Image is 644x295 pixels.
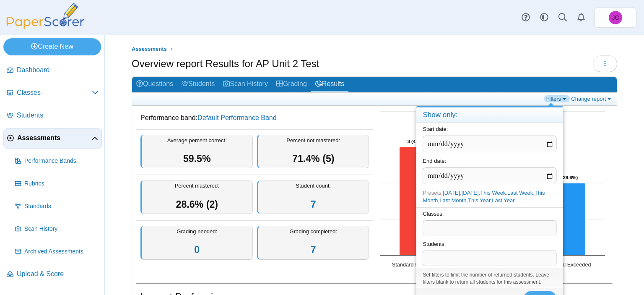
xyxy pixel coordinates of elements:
a: Change report [569,95,615,102]
label: Classes: [423,211,444,217]
a: Jennifer Cordon [595,8,636,28]
a: Performance Bands [12,151,102,171]
dd: Performance band: [136,107,373,129]
a: 0 [194,244,200,255]
a: This Year [468,197,491,204]
tags: ​ [423,251,557,266]
div: Percent mastered: [140,180,253,214]
path: Standard Exceeded, 2. Overall Assessment Performance. [550,183,586,256]
a: Scan History [219,77,272,92]
span: Classes [17,88,92,97]
label: Start date: [423,126,448,132]
h1: Overview report Results for AP Unit 2 Test [132,57,319,71]
div: Chart. Highcharts interactive chart. [376,107,613,275]
a: Students [3,106,102,126]
a: 7 [311,244,316,255]
div: Set filters to limit the number of returned students. Leave filters blank to return all students ... [416,269,563,288]
span: Upload & Score [17,269,99,279]
span: Assessments [132,46,167,52]
span: Performance Bands [24,157,99,165]
a: Assessments [130,44,169,55]
a: Scan History [12,219,102,239]
a: Classes [3,83,102,103]
a: Standards [12,196,102,217]
a: Questions [132,77,177,92]
span: Archived Assessments [24,248,99,256]
tags: ​ [423,220,557,235]
text: Standard Exceeded [544,261,591,268]
path: Standard Not Yet Met, 3. Overall Assessment Performance. [400,147,436,256]
a: PaperScorer [3,23,87,30]
div: Average percent correct: [140,135,253,169]
span: Jennifer Cordon [609,11,622,24]
text: 2 (28.6%) [558,175,578,180]
span: 59.5% [183,153,211,164]
label: Students: [423,241,446,247]
a: Archived Assessments [12,242,102,262]
a: Filters [544,95,570,102]
a: Assessments [3,128,102,149]
a: Last Week [507,190,533,196]
a: This Week [480,190,506,196]
img: PaperScorer [3,3,87,29]
div: Grading completed: [257,226,369,260]
label: End date: [423,158,446,164]
a: Upload & Score [3,264,102,285]
a: Alerts [572,8,590,27]
span: Standards [24,202,99,211]
span: 71.4% (5) [292,153,335,164]
span: 28.6% (2) [176,199,218,210]
span: Jennifer Cordon [612,15,619,21]
svg: Interactive chart [376,107,609,275]
a: [DATE] [462,190,479,196]
span: Dashboard [17,65,99,75]
span: Scan History [24,225,99,233]
a: Results [311,77,348,92]
a: Grading [272,77,311,92]
a: Create New [3,38,101,55]
span: Presets: , , , , , , , [423,190,545,204]
div: Grading needed: [140,226,253,260]
span: Students [17,111,99,120]
div: Percent not mastered: [257,135,369,169]
a: Last Month [439,197,466,204]
div: Student count: [257,180,369,214]
a: Dashboard [3,60,102,81]
a: Students [177,77,219,92]
a: Last Year [492,197,514,204]
a: 7 [311,199,316,210]
a: [DATE] [443,190,460,196]
a: Default Performance Band [197,114,277,121]
span: Assessments [17,133,91,143]
span: Rubrics [24,180,99,188]
text: 3 (42.9%) [408,139,428,144]
text: Standard Not Yet Met [392,261,443,268]
h4: Show only: [416,107,563,123]
a: Rubrics [12,174,102,194]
